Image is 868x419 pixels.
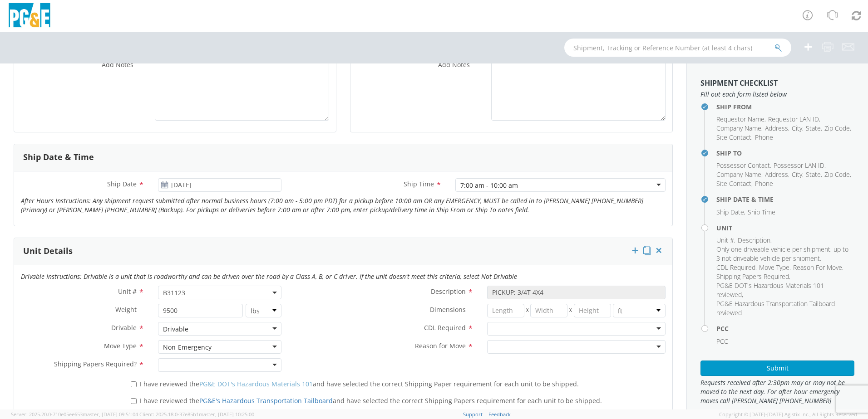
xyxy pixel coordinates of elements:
span: Requestor LAN ID [768,115,819,123]
h3: Unit Details [23,247,73,256]
span: Requestor Name [716,115,764,123]
li: , [738,236,772,245]
button: Submit [700,361,854,376]
span: master, [DATE] 09:51:04 [83,411,138,418]
span: Address [765,170,788,179]
span: Company Name [716,170,761,179]
li: , [792,124,804,133]
img: pge-logo-06675f144f4cfa6a6814.png [7,3,52,29]
span: PG&E DOT's Hazardous Materials 101 reviewed [716,281,824,299]
span: Site Contact [716,179,751,188]
span: Move Type [759,263,789,272]
h4: Unit [716,224,854,231]
span: Reason For Move [793,263,842,272]
li: , [716,124,763,133]
li: , [716,236,735,245]
span: I have reviewed the and have selected the correct Shipping Papers requirement for each unit to be... [140,396,602,405]
span: Ship Time [404,180,434,188]
i: Drivable Instructions: Drivable is a unit that is roadworthy and can be driven over the road by a... [21,272,517,281]
span: Description [431,287,466,296]
span: City [792,124,802,132]
h4: Ship To [716,150,854,156]
input: Width [530,304,567,317]
span: I have reviewed the and have selected the correct Shipping Paper requirement for each unit to be ... [140,380,579,388]
span: Move Type [104,341,137,350]
li: , [824,124,851,133]
span: Add Notes [102,60,133,69]
span: Server: 2025.20.0-710e05ee653 [11,411,138,418]
span: Shipping Papers Required [716,272,789,281]
span: Drivable [111,323,137,332]
li: , [716,281,852,299]
span: Client: 2025.18.0-37e85b1 [139,411,254,418]
a: PG&E DOT's Hazardous Materials 101 [199,380,313,388]
li: , [716,263,757,272]
span: Site Contact [716,133,751,141]
li: , [806,124,822,133]
li: , [716,170,763,179]
span: Shipping Papers Required? [54,360,137,368]
li: , [765,170,789,179]
span: Address [765,124,788,132]
li: , [716,179,753,188]
li: , [716,161,771,170]
i: After Hours Instructions: Any shipment request submitted after normal business hours (7:00 am - 5... [21,196,643,214]
input: Length [487,304,524,317]
span: State [806,170,821,179]
div: 7:00 am - 10:00 am [460,181,518,190]
span: Description [738,236,770,244]
li: , [774,161,826,170]
input: I have reviewed thePG&E DOT's Hazardous Materials 101and have selected the correct Shipping Paper... [131,381,137,387]
input: I have reviewed thePG&E's Hazardous Transportation Tailboardand have selected the correct Shippin... [131,398,137,404]
span: CDL Required [716,263,755,272]
span: PCC [716,337,728,346]
li: , [792,170,804,179]
span: Phone [755,179,773,188]
span: Reason for Move [415,341,466,350]
h4: Ship From [716,103,854,110]
span: CDL Required [424,323,466,332]
span: Zip Code [824,124,850,132]
li: , [806,170,822,179]
strong: Shipment Checklist [700,78,778,88]
a: PG&E's Hazardous Transportation Tailboard [199,396,333,405]
span: Ship Date [716,208,744,216]
input: Height [574,304,611,317]
li: , [716,115,766,124]
span: B31123 [163,288,276,297]
span: Phone [755,133,773,141]
li: , [765,124,789,133]
span: Fill out each form listed below [700,90,854,99]
span: State [806,124,821,132]
span: Weight [115,305,137,314]
span: Ship Time [748,208,775,216]
span: X [524,304,531,317]
span: Requests received after 2:30pm may or may not be moved to the next day. For after hour emergency ... [700,378,854,405]
span: Copyright © [DATE]-[DATE] Agistix Inc., All Rights Reserved [719,411,857,418]
span: Add Notes [438,60,470,69]
span: Unit # [716,236,734,244]
span: Possessor LAN ID [774,161,824,170]
li: , [793,263,843,272]
h3: Ship Date & Time [23,153,94,162]
a: Feedback [488,411,511,418]
span: Ship Date [107,180,137,188]
a: Support [463,411,483,418]
div: Non-Emergency [163,343,212,352]
span: PG&E Hazardous Transportation Tailboard reviewed [716,299,835,317]
span: Dimensions [430,305,466,314]
li: , [716,133,753,142]
div: Drivable [163,325,188,334]
span: Unit # [118,287,137,296]
span: Only one driveable vehicle per shipment, up to 3 not driveable vehicle per shipment [716,245,848,263]
h4: PCC [716,325,854,332]
h4: Ship Date & Time [716,196,854,203]
li: , [824,170,851,179]
span: Possessor Contact [716,161,770,170]
li: , [716,208,745,217]
li: , [759,263,791,272]
span: B31123 [158,286,281,299]
span: Company Name [716,124,761,132]
input: Shipment, Tracking or Reference Number (at least 4 chars) [564,39,791,57]
li: , [716,272,790,281]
